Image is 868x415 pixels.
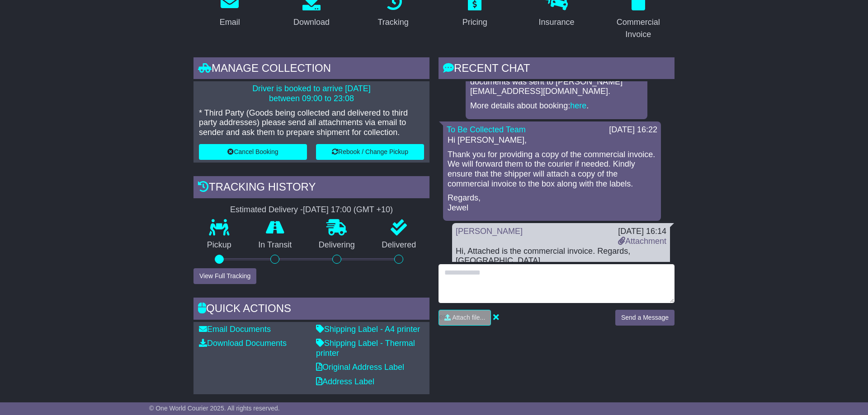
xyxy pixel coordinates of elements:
div: Commercial Invoice [608,16,669,41]
button: Cancel Booking [199,144,307,160]
p: Email with booking OWCUS647869AU documents was sent to [PERSON_NAME][EMAIL_ADDRESS][DOMAIN_NAME]. [470,67,643,97]
div: Tracking [378,16,409,28]
div: [DATE] 16:22 [609,125,657,135]
div: Hi, Attached is the commercial invoice. Regards, [GEOGRAPHIC_DATA] [456,247,666,266]
a: Download Documents [199,339,287,348]
p: Delivered [368,240,430,250]
a: Attachment [618,237,666,246]
p: Regards, Jewel [448,193,656,213]
div: RECENT CHAT [439,57,675,82]
p: Pickup [193,240,245,250]
div: Insurance [538,16,574,28]
p: Driver is booked to arrive [DATE] between 09:00 to 23:08 [199,84,424,103]
a: Email Documents [199,325,271,334]
button: View Full Tracking [193,268,256,284]
div: [DATE] 17:00 (GMT +10) [303,205,393,215]
div: [DATE] 16:14 [618,227,666,237]
div: Email [220,16,240,28]
span: © One World Courier 2025. All rights reserved. [149,405,280,412]
div: Manage collection [193,57,429,82]
div: Quick Actions [193,298,429,322]
a: here [570,101,586,110]
a: Original Address Label [316,363,404,372]
button: Rebook / Change Pickup [316,144,424,160]
a: Shipping Label - A4 printer [316,325,420,334]
p: In Transit [245,240,306,250]
div: Pricing [462,16,487,28]
p: * Third Party (Goods being collected and delivered to third party addresses) please send all atta... [199,108,424,138]
p: Thank you for providing a copy of the commercial invoice. We will forward them to the courier if ... [448,150,656,189]
button: Send a Message [615,310,675,326]
p: More details about booking: . [470,101,643,111]
div: Estimated Delivery - [193,205,429,215]
a: Address Label [316,377,374,386]
p: Delivering [305,240,368,250]
a: To Be Collected Team [447,125,526,134]
div: Tracking history [193,176,429,201]
a: Shipping Label - Thermal printer [316,339,415,358]
div: Download [293,16,330,28]
p: Hi [PERSON_NAME], [448,135,656,145]
a: [PERSON_NAME] [456,227,523,236]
